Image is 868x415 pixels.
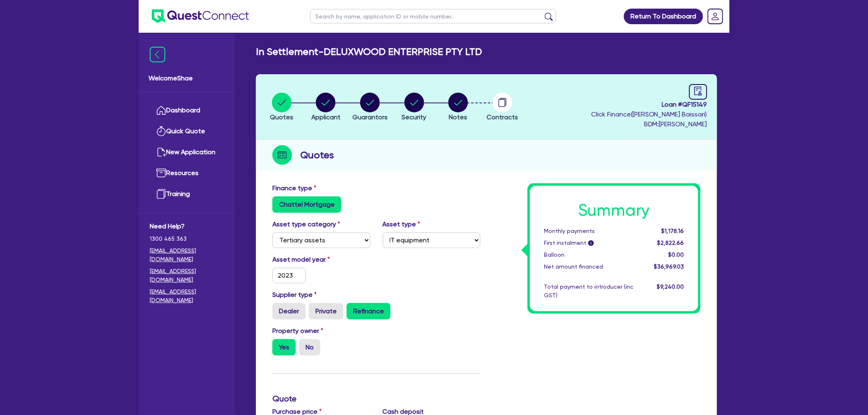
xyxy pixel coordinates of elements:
[150,184,224,205] a: Training
[658,239,684,246] span: $2,822.66
[300,148,334,162] h2: Quotes
[402,113,427,121] span: Security
[448,92,468,123] button: Notes
[591,110,707,118] span: Click Finance ( [PERSON_NAME] Baissari )
[311,92,341,123] button: Applicant
[150,163,224,184] a: Resources
[544,201,684,220] h1: Summary
[150,47,165,62] img: icon-menu-close
[591,119,707,129] span: BDM: [PERSON_NAME]
[148,73,225,83] span: Welcome Shae
[272,219,340,229] label: Asset type category
[310,9,556,23] input: Search by name, application ID or mobile number...
[150,287,224,305] a: [EMAIL_ADDRESS][DOMAIN_NAME]
[654,263,684,270] span: $36,969.03
[272,303,306,319] label: Dealer
[150,142,224,163] a: New Application
[538,227,640,235] div: Monthly payments
[588,240,594,246] span: i
[311,113,340,121] span: Applicant
[689,84,707,100] a: audit
[156,168,166,178] img: resources
[272,394,480,404] h3: Quote
[150,267,224,284] a: [EMAIL_ADDRESS][DOMAIN_NAME]
[272,290,317,300] label: Supplier type
[538,262,640,271] div: Net amount financed
[486,92,519,123] button: Contracts
[256,46,482,58] h2: In Settlement - DELUXWOOD ENTERPRISE PTY LTD
[538,239,640,247] div: First instalment
[150,121,224,142] a: Quick Quote
[272,196,341,213] label: Chattel Mortgage
[694,87,703,96] span: audit
[662,228,684,234] span: $1,178.16
[156,126,166,136] img: quick-quote
[657,283,684,290] span: $9,240.00
[309,303,343,319] label: Private
[487,113,518,121] span: Contracts
[152,9,249,23] img: quest-connect-logo-blue
[538,251,640,259] div: Balloon
[270,113,293,121] span: Quotes
[402,92,427,123] button: Security
[156,147,166,157] img: new-application
[591,100,707,109] span: Loan # QF15149
[150,235,224,243] span: 1300 465 363
[272,326,323,336] label: Property owner
[156,189,166,199] img: training
[352,113,388,121] span: Guarantors
[272,183,316,193] label: Finance type
[299,339,320,356] label: No
[383,219,420,229] label: Asset type
[705,6,726,27] a: Dropdown toggle
[266,255,377,265] label: Asset model year
[352,92,388,123] button: Guarantors
[150,246,224,264] a: [EMAIL_ADDRESS][DOMAIN_NAME]
[624,9,703,24] a: Return To Dashboard
[272,145,292,165] img: step-icon
[272,339,296,356] label: Yes
[538,283,640,300] div: Total payment to introducer (inc GST)
[669,251,684,258] span: $0.00
[449,113,468,121] span: Notes
[150,221,224,231] span: Need Help?
[347,303,391,319] label: Refinance
[270,92,294,123] button: Quotes
[150,100,224,121] a: Dashboard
